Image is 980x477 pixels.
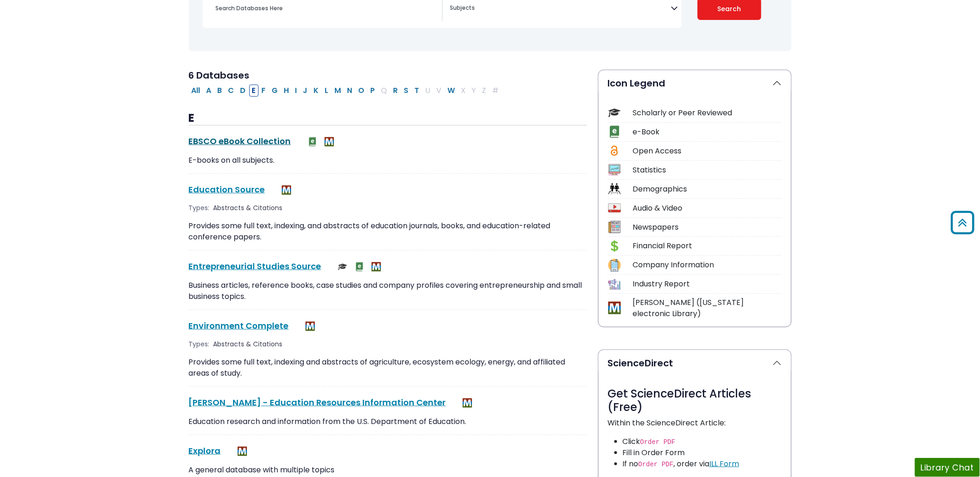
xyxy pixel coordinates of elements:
img: MeL (Michigan electronic Library) [238,447,247,456]
img: MeL (Michigan electronic Library) [325,137,334,146]
span: Types: [189,203,210,213]
p: Provides some full text, indexing and abstracts of agriculture, ecosystem ecology, energy, and af... [189,357,587,379]
div: Company Information [633,259,782,271]
div: Statistics [633,165,782,176]
img: Icon Scholarly or Peer Reviewed [608,106,621,119]
button: Filter Results I [293,85,300,97]
a: Entrepreneurial Studies Source [189,260,321,272]
img: Icon Open Access [609,145,620,157]
img: e-Book [355,262,364,272]
img: Icon Financial Report [608,240,621,252]
button: Filter Results L [322,85,332,97]
p: Business articles, reference books, case studies and company profiles covering entrepreneurship a... [189,280,587,302]
button: Filter Results H [281,85,292,97]
div: Scholarly or Peer Reviewed [633,107,782,119]
img: Icon e-Book [608,126,621,138]
a: Environment Complete [189,320,289,331]
span: 6 Databases [189,69,250,82]
textarea: Search [450,5,671,13]
button: Filter Results G [269,85,281,97]
button: Filter Results A [204,85,214,97]
button: Filter Results K [311,85,322,97]
img: Icon Newspapers [608,221,621,233]
button: Filter Results P [368,85,378,97]
div: Abstracts & Citations [213,203,285,213]
div: Abstracts & Citations [213,339,285,349]
img: Icon Statistics [608,164,621,176]
button: Filter Results C [226,85,237,97]
p: Education research and information from the U.S. Department of Education. [189,416,587,427]
img: Icon Company Information [608,259,621,272]
div: Industry Report [633,278,782,290]
img: Icon Industry Report [608,278,621,291]
button: Library Chat [915,458,980,477]
h3: E [189,112,587,126]
p: E-books on all subjects. [189,155,587,166]
button: Filter Results D [238,85,249,97]
p: Provides some full text, indexing, and abstracts of education journals, books, and education-rela... [189,220,587,243]
button: Filter Results W [445,85,458,97]
li: If no , order via [623,458,782,470]
img: e-Book [308,137,317,146]
button: Icon Legend [599,70,791,96]
li: Fill in Order Form [623,447,782,458]
div: e-Book [633,126,782,138]
button: Filter Results F [259,85,269,97]
li: Click [623,436,782,447]
button: Filter Results E [249,85,259,97]
p: A general database with multiple topics [189,464,587,476]
div: Financial Report [633,240,782,252]
button: Filter Results N [345,85,355,97]
button: Filter Results S [401,85,412,97]
button: Filter Results M [332,85,344,97]
div: Newspapers [633,222,782,233]
button: Filter Results R [391,85,401,97]
button: Filter Results J [300,85,311,97]
div: Open Access [633,146,782,157]
button: All [189,85,203,97]
img: Icon Audio & Video [608,202,621,214]
img: MeL (Michigan electronic Library) [282,185,291,195]
a: Education Source [189,184,265,195]
h3: Get ScienceDirect Articles (Free) [608,387,782,414]
a: [PERSON_NAME] - Education Resources Information Center [189,397,446,408]
a: Back to Top [948,215,978,231]
button: Filter Results T [412,85,422,97]
div: Alpha-list to filter by first letter of database name [189,85,503,95]
img: Icon Demographics [608,183,621,195]
img: Icon MeL (Michigan electronic Library) [608,302,621,314]
code: Order PDF [640,438,676,446]
p: Within the ScienceDirect Article: [608,417,782,429]
code: Order PDF [639,461,674,468]
button: Filter Results B [215,85,225,97]
a: Explora [189,445,221,457]
img: MeL (Michigan electronic Library) [306,322,315,331]
button: ScienceDirect [599,350,791,376]
div: Audio & Video [633,203,782,214]
img: MeL (Michigan electronic Library) [372,262,381,272]
button: Filter Results O [356,85,367,97]
a: EBSCO eBook Collection [189,135,291,147]
input: Search database by title or keyword [210,1,442,15]
div: Demographics [633,184,782,195]
div: [PERSON_NAME] ([US_STATE] electronic Library) [633,297,782,319]
span: Types: [189,339,210,349]
a: ILL Form [709,458,739,469]
img: Scholarly or Peer Reviewed [338,262,347,272]
img: MeL (Michigan electronic Library) [463,398,472,408]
